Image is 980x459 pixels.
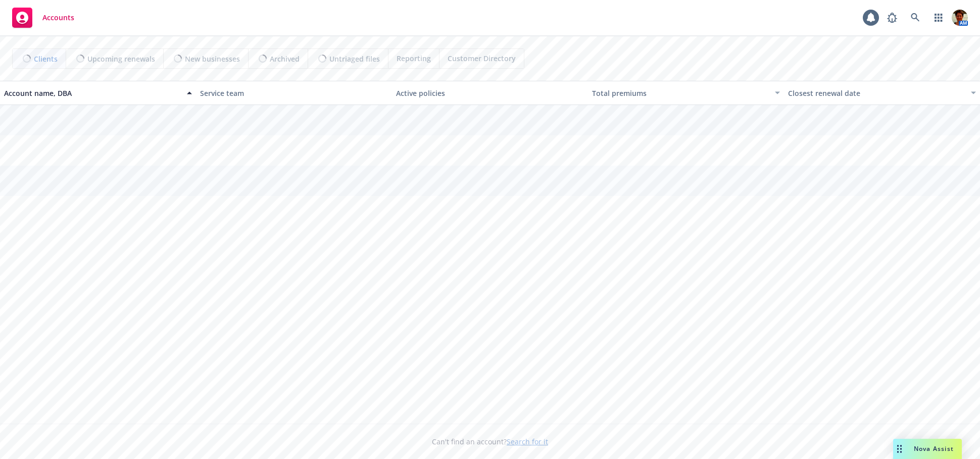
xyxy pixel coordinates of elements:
div: Active policies [396,88,584,98]
a: Accounts [8,4,78,32]
span: Untriaged files [329,54,380,64]
span: Upcoming renewals [87,54,155,64]
div: Account name, DBA [4,88,181,98]
span: Accounts [42,14,74,22]
img: photo [952,10,968,26]
span: Archived [270,54,300,64]
button: Total premiums [588,81,784,105]
span: Clients [34,54,58,64]
div: Closest renewal date [788,88,965,98]
span: Customer Directory [448,53,516,64]
span: Nova Assist [914,444,954,453]
a: Search for it [507,437,548,446]
a: Switch app [928,8,949,28]
button: Active policies [392,81,588,105]
span: Reporting [397,53,431,64]
div: Total premiums [592,88,769,98]
button: Closest renewal date [784,81,980,105]
a: Search [905,8,925,28]
span: Can't find an account? [432,436,548,447]
a: Report a Bug [882,8,902,28]
button: Nova Assist [893,439,962,459]
div: Drag to move [893,439,906,459]
div: Service team [200,88,388,98]
button: Service team [196,81,392,105]
span: New businesses [185,54,240,64]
